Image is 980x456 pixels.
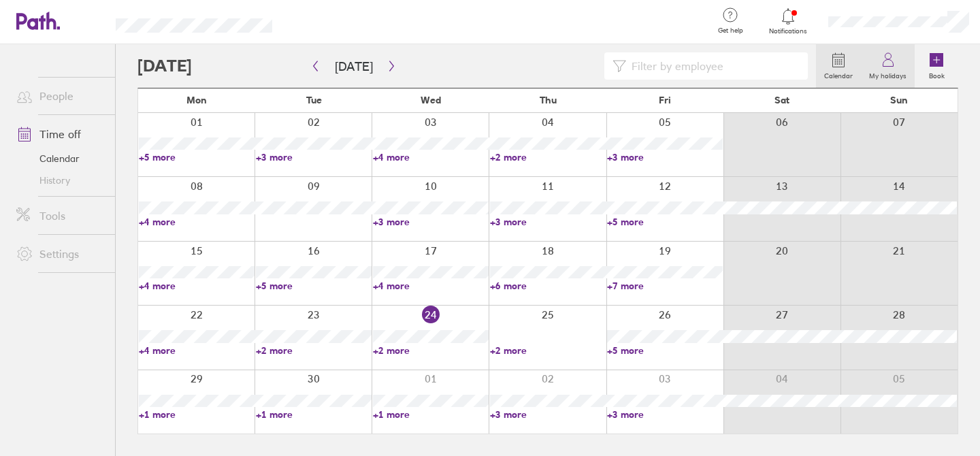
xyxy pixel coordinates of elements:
[5,148,115,169] a: Calendar
[324,55,384,78] button: [DATE]
[256,408,372,421] a: +1 more
[139,151,255,163] a: +5 more
[490,344,606,357] a: +2 more
[766,27,811,35] span: Notifications
[915,44,958,88] a: Book
[373,151,489,163] a: +4 more
[5,240,115,267] a: Settings
[626,53,800,79] input: Filter by employee
[373,280,489,292] a: +4 more
[306,95,322,105] span: Tue
[540,95,557,105] span: Thu
[373,344,489,357] a: +2 more
[373,408,489,421] a: +1 more
[139,216,255,228] a: +4 more
[607,151,723,163] a: +3 more
[139,344,255,357] a: +4 more
[490,151,606,163] a: +2 more
[490,216,606,228] a: +3 more
[5,202,115,229] a: Tools
[816,44,861,88] a: Calendar
[490,408,606,421] a: +3 more
[186,95,207,105] span: Mon
[5,169,115,191] a: History
[607,344,723,357] a: +5 more
[607,280,723,292] a: +7 more
[607,408,723,421] a: +3 more
[607,216,723,228] a: +5 more
[861,68,915,80] label: My holidays
[490,280,606,292] a: +6 more
[5,120,115,148] a: Time off
[708,27,753,35] span: Get help
[139,408,255,421] a: +1 more
[816,68,861,80] label: Calendar
[373,216,489,228] a: +3 more
[256,151,372,163] a: +3 more
[5,82,115,110] a: People
[890,95,908,105] span: Sun
[659,95,671,105] span: Fri
[139,280,255,292] a: +4 more
[861,44,915,88] a: My holidays
[256,344,372,357] a: +2 more
[766,7,811,35] a: Notifications
[774,95,789,105] span: Sat
[421,95,441,105] span: Wed
[921,68,953,80] label: Book
[256,280,372,292] a: +5 more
